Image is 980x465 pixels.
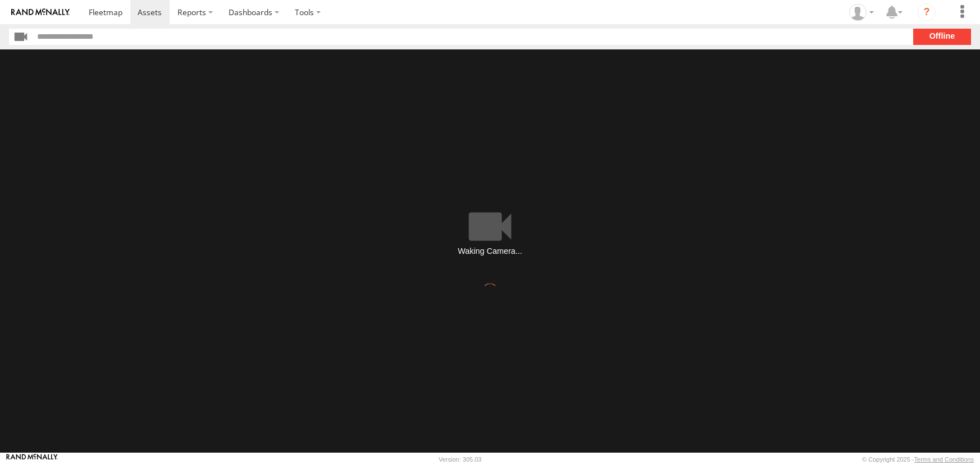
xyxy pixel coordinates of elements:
img: rand-logo.svg [11,8,70,16]
div: © Copyright 2025 - [862,456,974,463]
div: Version: 305.03 [439,456,481,463]
a: Visit our Website [6,454,58,465]
i: ? [918,3,936,21]
div: Miguel Sotelo [845,4,878,21]
a: Terms and Conditions [914,456,974,463]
